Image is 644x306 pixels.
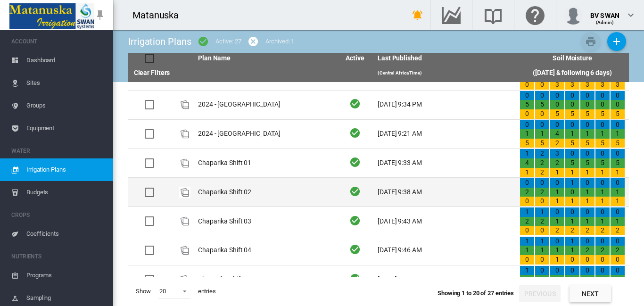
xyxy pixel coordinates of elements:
div: 0 [580,91,594,100]
div: Irrigation Plans [128,35,191,48]
div: 0 [535,109,549,119]
div: 1 [580,168,594,177]
div: 1 [535,275,549,284]
div: Plan Id: 18638 [179,215,190,227]
div: 1 [580,188,594,197]
md-icon: icon-checkbox-marked-circle [198,36,209,47]
div: Archived: 1 [265,37,294,46]
a: Clear Filters [134,69,170,76]
div: 0 [611,237,625,246]
div: 0 [550,91,564,100]
img: profile.jpg [564,6,583,25]
button: Print Irrigation Plans [581,32,600,51]
div: 1 [535,246,549,255]
div: 0 [580,255,594,265]
div: 0 [520,197,534,206]
div: 5 [611,109,625,119]
div: 0 [565,266,579,275]
div: 0 [580,120,594,130]
th: (Central Africa Time) [374,64,516,82]
div: 0 [595,120,610,130]
div: 0 [535,255,549,265]
div: 0 [535,80,549,90]
div: 0 [611,120,625,130]
div: 5 [520,100,534,109]
div: Plan Id: 18637 [179,187,190,198]
div: Plan Id: 18640 [179,274,190,285]
div: 0 [611,207,625,217]
div: 5 [580,109,594,119]
span: NUTRIENTS [11,249,106,264]
div: 0 [611,178,625,188]
div: 0 [520,275,534,284]
button: icon-bell-ring [408,6,427,25]
div: 1 [565,197,579,206]
div: 0 [595,237,610,246]
div: Plan Id: 18639 [179,245,190,256]
div: 0 [565,100,579,109]
div: 1 [550,188,564,197]
md-icon: icon-chevron-down [625,9,636,21]
md-icon: Click here for help [524,9,546,21]
div: 0 [611,91,625,100]
div: 0 [535,226,549,235]
td: 1 2 0 1 2 0 0 1 2 0 1 2 0 1 2 0 1 2 0 1 2 [516,207,629,236]
span: Irrigation Plans [26,158,106,181]
div: 1 [565,129,579,139]
td: [DATE] 9:43 AM [374,207,516,236]
img: product-image-placeholder.png [179,99,190,110]
td: [DATE] 9:21 AM [374,120,516,149]
span: Sites [26,72,106,94]
td: [DATE] 9:46 AM [374,236,516,265]
div: 3 [550,80,564,90]
md-icon: icon-bell-ring [412,9,423,21]
div: 1 [565,246,579,255]
div: 1 [520,129,534,139]
div: 1 [611,129,625,139]
div: 1 [565,275,579,284]
div: 0 [520,226,534,235]
div: 5 [535,100,549,109]
img: product-image-placeholder.png [179,187,190,198]
img: product-image-placeholder.png [179,215,190,227]
th: Soil Moisture [516,53,629,64]
div: 1 [550,217,564,226]
div: 1 [580,129,594,139]
div: 2 [611,226,625,235]
div: 1 [550,168,564,177]
td: Chaparika Shift 05 [194,265,336,294]
div: 1 [565,168,579,177]
th: Last Published [374,53,516,64]
td: Chaparika Shift 04 [194,236,336,265]
div: 1 [611,217,625,226]
th: ([DATE] & following 6 days) [516,64,629,82]
button: Next [570,285,611,302]
button: Add New Plan [607,32,626,51]
div: 2 [535,158,549,168]
div: 5 [580,139,594,148]
div: 2 [535,149,549,158]
img: product-image-placeholder.png [179,128,190,140]
div: 0 [580,207,594,217]
md-icon: icon-printer [585,36,596,47]
div: 5 [580,158,594,168]
div: 1 [535,237,549,246]
div: 0 [565,149,579,158]
span: CROPS [11,207,106,223]
div: 0 [520,91,534,100]
td: [DATE] 9:34 PM [374,91,516,119]
div: 3 [595,80,610,90]
div: 0 [580,266,594,275]
td: Chaparika Shift 02 [194,178,336,207]
md-icon: Search the knowledge base [482,9,504,21]
td: 2024 - [GEOGRAPHIC_DATA] [194,120,336,149]
div: 0 [535,91,549,100]
div: 5 [611,139,625,148]
div: 0 [520,80,534,90]
div: 0 [611,266,625,275]
div: 1 [611,168,625,177]
div: 2 [611,246,625,255]
div: 1 [535,129,549,139]
td: [DATE] 9:38 AM [374,178,516,207]
div: 2 [535,188,549,197]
